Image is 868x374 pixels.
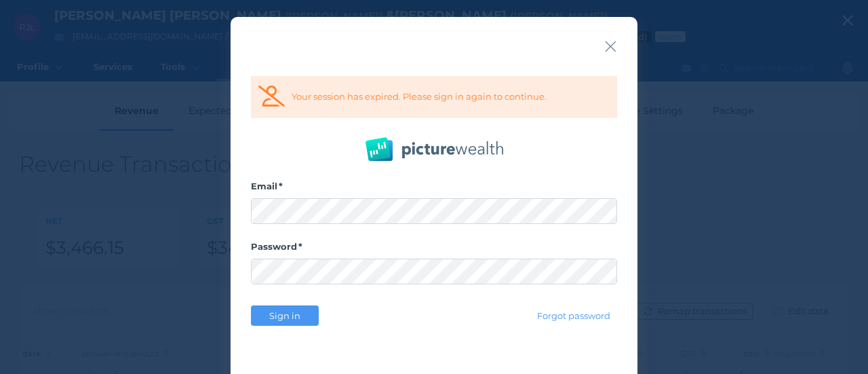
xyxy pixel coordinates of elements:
label: Email [251,181,617,198]
button: Close [604,37,617,56]
label: Password [251,241,617,259]
span: Forgot password [532,310,616,321]
button: Forgot password [531,305,617,326]
button: Sign in [251,305,319,326]
span: Your session has expired. Please sign in again to continue. [292,91,547,102]
img: PW [366,137,503,162]
span: Sign in [263,310,306,321]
